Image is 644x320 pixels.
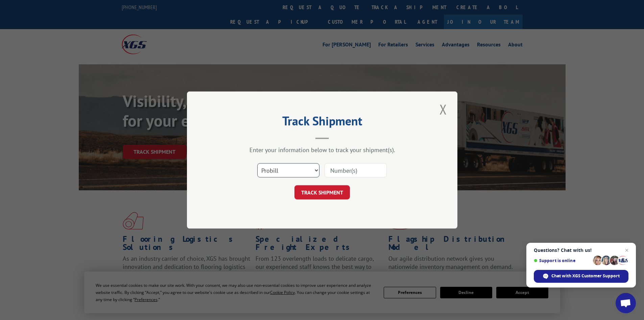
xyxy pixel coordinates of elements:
[294,185,350,199] button: TRACK SHIPMENT
[534,248,628,253] span: Questions? Chat with us!
[551,273,620,279] span: Chat with XGS Customer Support
[437,100,449,119] button: Close modal
[534,270,628,283] span: Chat with XGS Customer Support
[325,163,387,177] input: Number(s)
[221,146,424,154] div: Enter your information below to track your shipment(s).
[534,258,591,263] span: Support is online
[221,116,424,129] h2: Track Shipment
[616,293,636,313] a: Open chat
